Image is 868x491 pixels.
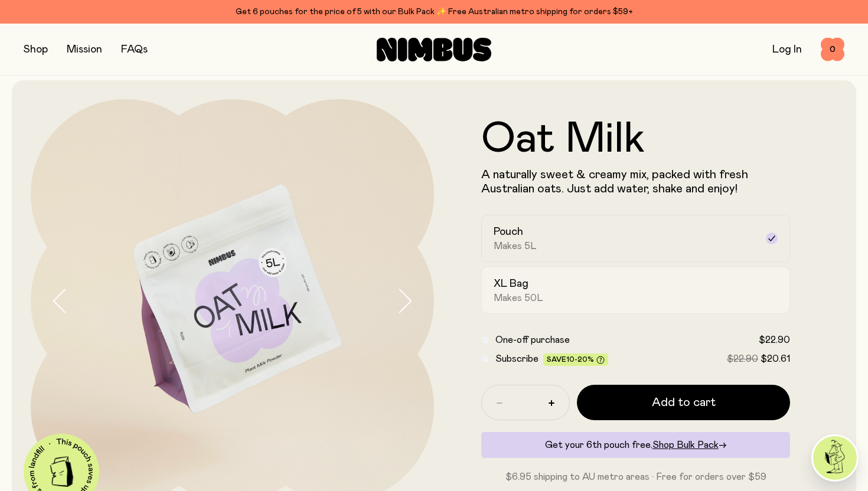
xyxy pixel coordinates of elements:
a: Mission [67,44,102,55]
span: $22.90 [727,354,758,364]
div: Get 6 pouches for the price of 5 with our Bulk Pack ✨ Free Australian metro shipping for orders $59+ [24,5,844,19]
span: $20.61 [761,354,790,364]
span: Makes 5L [494,240,537,252]
img: agent [813,436,857,480]
span: $22.90 [759,335,790,345]
a: FAQs [121,44,148,55]
a: Log In [772,44,802,55]
span: Makes 50L [494,292,543,304]
a: Shop Bulk Pack→ [652,440,727,450]
span: Save [547,356,605,365]
span: One-off purchase [495,335,570,345]
button: Add to cart [577,385,790,420]
span: Subscribe [495,354,539,364]
p: $6.95 shipping to AU metro areas · Free for orders over $59 [481,470,790,484]
h1: Oat Milk [481,118,790,161]
button: 0 [821,38,844,61]
span: 10-20% [566,356,594,363]
h2: Pouch [494,225,523,239]
div: Get your 6th pouch free. [481,432,790,458]
span: Add to cart [652,394,716,411]
p: A naturally sweet & creamy mix, packed with fresh Australian oats. Just add water, shake and enjoy! [481,168,790,196]
span: Shop Bulk Pack [652,440,719,450]
h2: XL Bag [494,277,528,291]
